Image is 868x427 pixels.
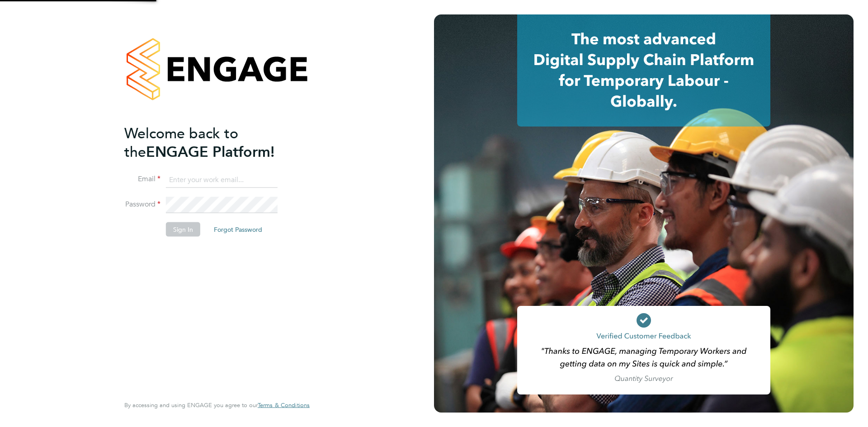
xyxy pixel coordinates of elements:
span: By accessing and using ENGAGE you agree to our [124,401,310,409]
input: Enter your work email... [166,172,278,188]
a: Terms & Conditions [258,402,310,409]
label: Password [124,200,160,209]
button: Sign In [166,222,200,237]
button: Forgot Password [207,222,269,237]
h2: ENGAGE Platform! [124,124,301,161]
span: Welcome back to the [124,124,238,160]
label: Email [124,174,160,184]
